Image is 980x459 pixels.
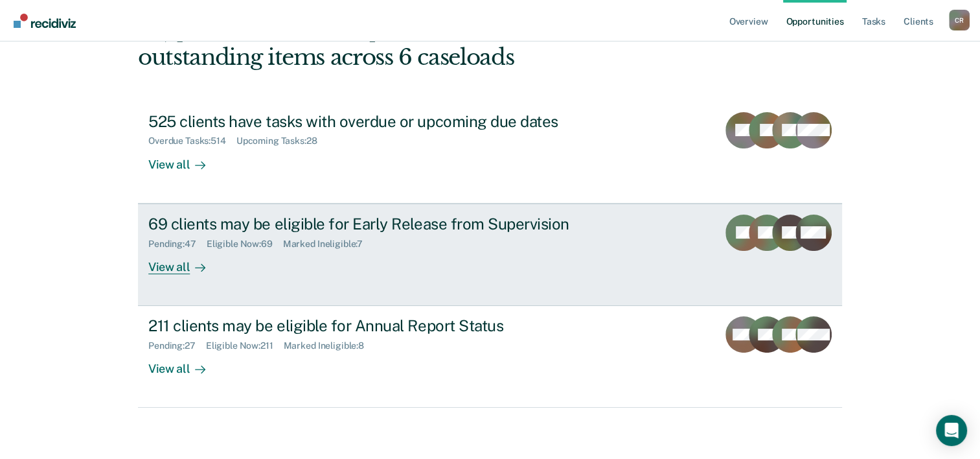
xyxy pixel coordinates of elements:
img: Recidiviz [14,14,76,28]
button: Profile dropdown button [949,10,970,30]
div: Overdue Tasks : 514 [148,135,236,147]
div: 211 clients may be eligible for Annual Report Status [148,316,603,335]
div: View all [148,147,221,172]
div: Eligible Now : 211 [206,340,284,351]
div: Pending : 47 [148,239,207,250]
a: 525 clients have tasks with overdue or upcoming due datesOverdue Tasks:514Upcoming Tasks:28View all [138,102,842,204]
div: Open Intercom Messenger [936,415,967,446]
div: Hi, [PERSON_NAME]. We’ve found some outstanding items across 6 caseloads [138,18,701,71]
div: Marked Ineligible : 8 [284,340,374,351]
div: View all [148,351,221,377]
a: 69 clients may be eligible for Early Release from SupervisionPending:47Eligible Now:69Marked Inel... [138,204,842,306]
div: Pending : 27 [148,340,206,351]
div: Upcoming Tasks : 28 [236,135,328,147]
div: 69 clients may be eligible for Early Release from Supervision [148,215,603,233]
div: C R [949,10,970,30]
a: 211 clients may be eligible for Annual Report StatusPending:27Eligible Now:211Marked Ineligible:8... [138,306,842,408]
div: 525 clients have tasks with overdue or upcoming due dates [148,112,603,131]
div: View all [148,249,221,274]
div: Marked Ineligible : 7 [283,239,373,250]
div: Eligible Now : 69 [207,239,283,250]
